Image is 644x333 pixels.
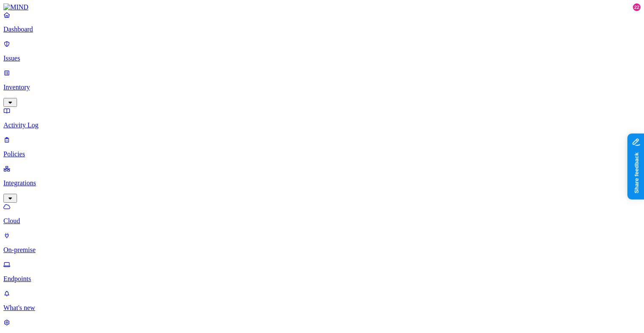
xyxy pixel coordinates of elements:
a: Activity Log [3,107,641,129]
img: MIND [3,3,29,11]
p: Endpoints [3,275,641,283]
p: Dashboard [3,26,641,33]
a: Endpoints [3,261,641,283]
p: What's new [3,304,641,312]
p: Integrations [3,179,641,187]
p: Activity Log [3,121,641,129]
div: 22 [633,3,641,11]
p: Policies [3,150,641,158]
a: Inventory [3,69,641,106]
a: What's new [3,290,641,312]
a: Cloud [3,203,641,225]
a: On-premise [3,232,641,254]
a: MIND [3,3,641,11]
p: Inventory [3,83,641,91]
p: Cloud [3,217,641,225]
a: Policies [3,136,641,158]
p: On-premise [3,246,641,254]
a: Issues [3,40,641,62]
a: Dashboard [3,11,641,33]
a: Integrations [3,165,641,201]
p: Issues [3,55,641,62]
